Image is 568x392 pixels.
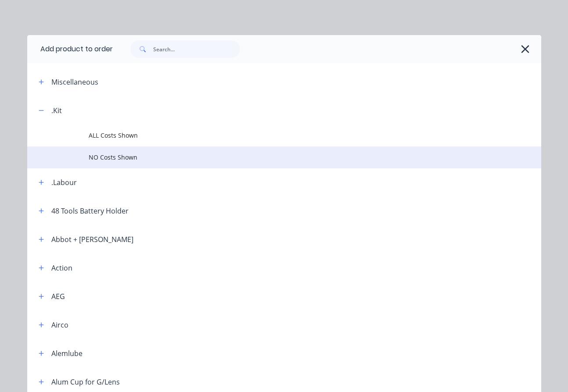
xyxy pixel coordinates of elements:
div: Alum Cup for G/Lens [51,377,120,387]
div: .Labour [51,177,77,188]
div: 48 Tools Battery Holder [51,206,129,216]
div: Abbot + [PERSON_NAME] [51,234,133,245]
span: NO Costs Shown [89,153,450,162]
input: Search... [153,40,240,58]
div: Action [51,263,72,273]
div: Airco [51,320,68,330]
div: Add product to order [27,35,113,63]
div: Alemlube [51,348,83,359]
div: .Kit [51,105,62,116]
div: Miscellaneous [51,77,98,87]
span: ALL Costs Shown [89,131,450,140]
div: AEG [51,291,65,302]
